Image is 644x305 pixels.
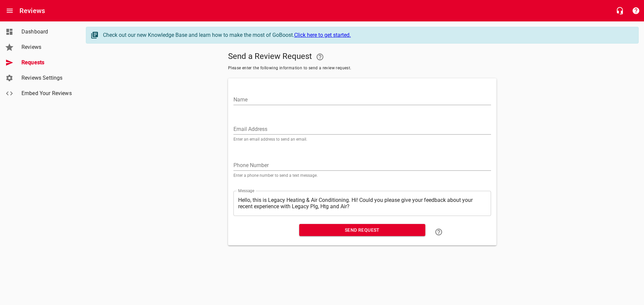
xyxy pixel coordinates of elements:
[233,173,491,177] p: Enter a phone number to send a text message.
[312,49,328,65] a: Your Google or Facebook account must be connected to "Send a Review Request"
[103,31,632,39] div: Check out our new Knowledge Base and learn how to make the most of GoBoost.
[21,74,72,82] span: Reviews Settings
[19,5,45,16] h6: Reviews
[294,32,351,38] a: Click here to get started.
[233,137,491,141] p: Enter an email address to send an email.
[228,49,496,65] h5: Send a Review Request
[21,28,72,36] span: Dashboard
[299,224,425,236] button: Send Request
[228,65,496,72] span: Please enter the following information to send a review request.
[21,43,72,51] span: Reviews
[21,89,72,97] span: Embed Your Reviews
[305,226,420,234] span: Send Request
[2,3,18,19] button: Open drawer
[238,197,486,210] textarea: Hello, this is Legacy Heating & Air Conditioning. Hi! Could you please give your feedback about y...
[628,3,644,19] button: Support Portal
[612,3,628,19] button: Live Chat
[431,224,447,240] a: Learn how to "Send a Review Request"
[21,59,72,67] span: Requests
